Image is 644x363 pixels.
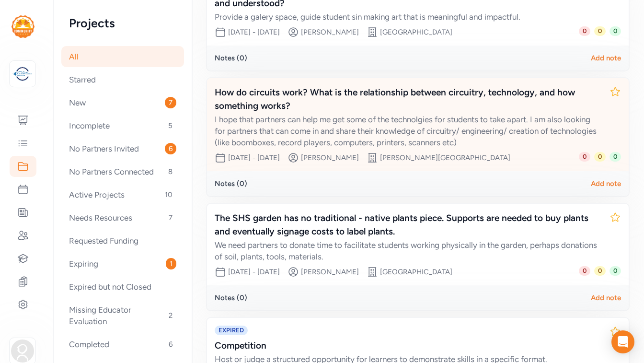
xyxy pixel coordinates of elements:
img: logo [12,63,33,84]
div: [GEOGRAPHIC_DATA] [380,267,452,277]
div: No Partners Invited [61,138,184,159]
div: The SHS garden has no traditional - native plants piece. Supports are needed to buy plants and ev... [215,211,602,238]
span: 0 [609,266,621,276]
div: Needs Resources [61,207,184,228]
div: [PERSON_NAME][GEOGRAPHIC_DATA] [380,153,510,163]
div: We need partners to donate time to facilitate students working physically in the garden, perhaps ... [215,239,602,262]
h2: Projects [69,15,176,31]
div: Expired but not Closed [61,276,184,297]
span: EXPIRED [215,326,248,335]
div: Incomplete [61,115,184,136]
span: 0 [594,152,606,162]
div: Competition [215,339,602,352]
div: Active Projects [61,184,184,205]
img: logo [11,15,34,38]
div: Notes ( 0 ) [215,53,247,63]
div: Add note [591,293,621,303]
span: 0 [609,26,621,36]
span: 8 [164,166,176,177]
span: 0 [594,266,606,276]
div: [GEOGRAPHIC_DATA] [380,27,452,37]
span: 0 [579,152,590,162]
div: I hope that partners can help me get some of the technolgies for students to take apart. I am als... [215,114,602,148]
div: All [61,46,184,67]
div: How do circuits work? What is the relationship between circuitry, technology, and how something w... [215,86,602,113]
div: Notes ( 0 ) [215,293,247,303]
div: [DATE] - [DATE] [228,27,280,37]
div: [PERSON_NAME] [301,153,359,163]
span: 6 [165,143,176,154]
div: [PERSON_NAME] [301,27,359,37]
span: 10 [161,189,176,200]
div: Starred [61,69,184,90]
div: Requested Funding [61,230,184,251]
span: 0 [609,152,621,162]
span: 7 [165,212,176,223]
span: 5 [164,120,176,131]
span: 0 [579,266,590,276]
div: Completed [61,334,184,355]
div: No Partners Connected [61,161,184,182]
span: 6 [165,339,176,350]
div: Add note [591,179,621,188]
span: 2 [165,310,176,321]
div: Missing Educator Evaluation [61,299,184,332]
span: 7 [165,97,176,108]
div: Open Intercom Messenger [611,330,634,353]
div: Add note [591,53,621,63]
div: Provide a galery space, guide student sin making art that is meaningful and impactful. [215,11,602,23]
div: Expiring [61,253,184,274]
div: Notes ( 0 ) [215,179,247,188]
span: 0 [594,26,606,36]
div: [DATE] - [DATE] [228,267,280,277]
div: New [61,92,184,113]
div: [PERSON_NAME] [301,267,359,277]
span: 1 [166,258,176,269]
div: [DATE] - [DATE] [228,153,280,163]
span: 0 [579,26,590,36]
